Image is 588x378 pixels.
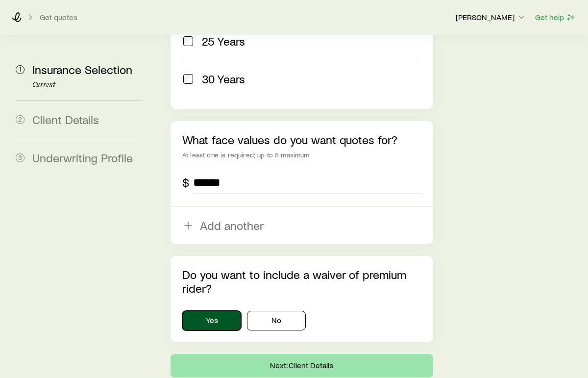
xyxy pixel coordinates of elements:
[535,12,576,23] button: Get help
[183,36,193,46] input: 25 Years
[182,176,189,189] div: $
[455,12,527,24] button: [PERSON_NAME]
[16,65,24,74] span: 1
[16,153,24,162] span: 3
[171,354,433,378] button: Next: Client Details
[182,151,421,159] div: At least one is required; up to 5 maximum
[32,81,143,89] p: Current
[182,268,421,295] p: Do you want to include a waiver of premium rider?
[247,311,306,330] button: No
[183,74,193,84] input: 30 Years
[171,207,433,244] button: Add another
[16,115,24,124] span: 2
[182,311,241,330] button: Yes
[32,62,132,76] span: Insurance Selection
[182,132,397,147] label: What face values do you want quotes for?
[456,12,526,22] p: [PERSON_NAME]
[39,13,78,22] button: Get quotes
[202,34,245,48] span: 25 Years
[32,112,99,126] span: Client Details
[32,151,133,165] span: Underwriting Profile
[202,72,245,86] span: 30 Years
